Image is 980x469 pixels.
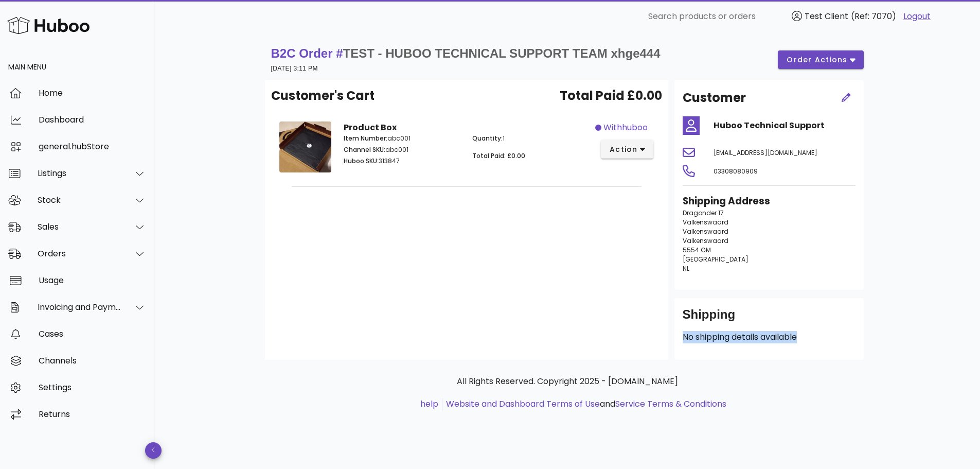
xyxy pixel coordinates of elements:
div: Home [39,88,146,98]
div: Orders [38,249,121,258]
p: 1 [472,134,589,143]
img: Product Image [279,121,331,172]
div: Dashboard [39,115,146,125]
span: NL [683,264,689,273]
span: 5554 GM [683,246,711,254]
div: Settings [39,383,146,392]
span: withhuboo [603,121,648,134]
div: Sales [38,222,121,232]
span: [EMAIL_ADDRESS][DOMAIN_NAME] [714,148,817,157]
button: order actions [778,50,863,69]
div: Stock [38,195,121,205]
div: Returns [39,409,146,419]
div: Shipping [683,306,856,331]
span: Valkenswaard [683,236,728,245]
span: Test Client [805,10,848,22]
span: order actions [786,55,848,65]
div: general.hubStore [39,142,146,151]
span: Customer's Cart [271,86,375,105]
span: Dragonder 17 [683,209,724,217]
h4: Huboo Technical Support [714,119,856,132]
div: Usage [39,275,146,285]
span: Total Paid: £0.00 [472,151,525,160]
h3: Shipping Address [683,194,856,209]
p: No shipping details available [683,331,856,343]
span: TEST - HUBOO TECHNICAL SUPPORT TEAM xhge444 [343,46,661,60]
p: All Rights Reserved. Copyright 2025 - [DOMAIN_NAME] [273,375,862,388]
p: abc001 [344,134,460,143]
li: and [442,398,726,410]
span: Channel SKU: [344,145,385,154]
div: Channels [39,356,146,366]
strong: Product Box [344,121,397,133]
a: help [420,398,438,410]
strong: B2C Order # [271,46,661,60]
div: Cases [39,329,146,339]
span: Huboo SKU: [344,157,379,165]
p: 313847 [344,157,460,166]
span: Valkenswaard [683,227,728,236]
h2: Customer [683,89,746,107]
a: Website and Dashboard Terms of Use [446,398,600,410]
p: abc001 [344,145,460,154]
div: Listings [38,168,121,178]
img: Huboo Logo [7,14,90,37]
small: [DATE] 3:11 PM [271,65,318,72]
span: [GEOGRAPHIC_DATA] [683,255,749,264]
span: Total Paid £0.00 [560,86,662,105]
a: Logout [903,10,931,23]
span: Valkenswaard [683,218,728,227]
div: Invoicing and Payments [38,302,121,312]
span: (Ref: 7070) [851,10,896,22]
span: Item Number: [344,134,387,143]
button: action [601,140,654,159]
a: Service Terms & Conditions [615,398,726,410]
span: 03308080909 [714,167,758,176]
span: action [609,144,638,155]
span: Quantity: [472,134,503,143]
